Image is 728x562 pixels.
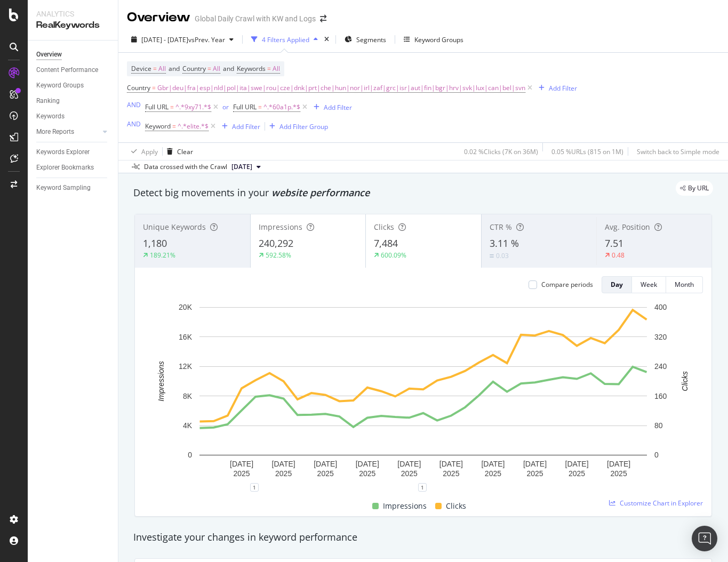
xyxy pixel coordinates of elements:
[692,526,717,551] div: Open Intercom Messenger
[36,80,84,91] div: Keyword Groups
[143,237,167,250] span: 1,180
[213,61,220,76] span: All
[36,162,94,173] div: Explorer Bookmarks
[569,469,585,478] text: 2025
[443,469,459,478] text: 2025
[179,303,193,311] text: 20K
[523,460,547,468] text: [DATE]
[654,451,659,459] text: 0
[267,64,271,73] span: =
[654,392,667,400] text: 160
[182,64,206,73] span: Country
[359,469,375,478] text: 2025
[481,460,505,468] text: [DATE]
[158,61,166,76] span: All
[250,483,259,492] div: 1
[681,371,689,391] text: Clicks
[676,181,713,196] div: legacy label
[397,460,421,468] text: [DATE]
[157,361,165,401] text: Impressions
[263,100,300,115] span: ^.*60a1p.*$
[231,162,252,172] span: 2025 Aug. 16th
[36,126,74,138] div: More Reports
[232,122,260,131] div: Add Filter
[169,64,180,73] span: and
[266,251,291,260] div: 592.58%
[612,251,625,260] div: 0.48
[356,460,379,468] text: [DATE]
[175,100,211,115] span: ^.*9xy71.*$
[247,31,322,48] button: 4 Filters Applied
[317,469,334,478] text: 2025
[496,251,509,260] div: 0.03
[36,147,90,158] div: Keywords Explorer
[141,147,158,156] div: Apply
[170,102,174,111] span: =
[609,499,703,508] a: Customize Chart in Explorer
[611,469,627,478] text: 2025
[131,64,151,73] span: Device
[36,9,109,19] div: Analytics
[374,222,394,232] span: Clicks
[223,64,234,73] span: and
[605,222,650,232] span: Avg. Position
[340,31,390,48] button: Segments
[565,460,589,468] text: [DATE]
[605,237,623,250] span: 7.51
[145,102,169,111] span: Full URL
[233,102,257,111] span: Full URL
[127,100,141,110] button: AND
[418,483,427,492] div: 1
[172,122,176,131] span: =
[36,49,62,60] div: Overview
[157,81,525,95] span: Gbr|deu|fra|esp|nld|pol|ita|swe|rou|cze|dnk|prt|che|hun|nor|irl|zaf|grc|isr|aut|fin|bgr|hrv|svk|l...
[178,119,209,134] span: ^.*elite.*$
[490,222,512,232] span: CTR %
[36,19,109,31] div: RealKeywords
[262,35,309,44] div: 4 Filters Applied
[324,103,352,112] div: Add Filter
[179,362,193,371] text: 12K
[381,251,406,260] div: 600.09%
[183,421,193,430] text: 4K
[258,102,262,111] span: =
[602,276,632,293] button: Day
[133,531,713,544] div: Investigate your changes in keyword performance
[611,280,623,289] div: Day
[188,451,192,459] text: 0
[273,61,280,76] span: All
[36,111,110,122] a: Keywords
[143,222,206,232] span: Unique Keywords
[230,460,253,468] text: [DATE]
[654,362,667,371] text: 240
[272,460,295,468] text: [DATE]
[143,302,703,487] svg: A chart.
[36,49,110,60] a: Overview
[237,64,266,73] span: Keywords
[320,15,326,22] div: arrow-right-arrow-left
[633,143,719,160] button: Switch back to Simple mode
[414,35,463,44] div: Keyword Groups
[207,64,211,73] span: =
[464,147,538,156] div: 0.02 % Clicks ( 7K on 36M )
[127,100,141,109] div: AND
[666,276,703,293] button: Month
[36,80,110,91] a: Keyword Groups
[439,460,463,468] text: [DATE]
[188,35,225,44] span: vs Prev. Year
[654,333,667,341] text: 320
[36,182,91,194] div: Keyword Sampling
[322,34,331,45] div: times
[36,126,100,138] a: More Reports
[314,460,337,468] text: [DATE]
[485,469,501,478] text: 2025
[534,82,577,94] button: Add Filter
[399,31,468,48] button: Keyword Groups
[177,147,193,156] div: Clear
[152,83,156,92] span: =
[218,120,260,133] button: Add Filter
[153,64,157,73] span: =
[222,102,229,111] div: or
[607,460,630,468] text: [DATE]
